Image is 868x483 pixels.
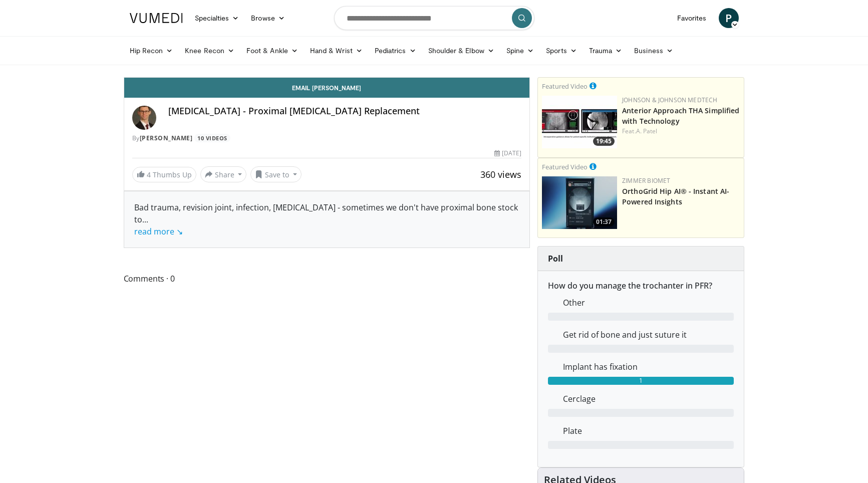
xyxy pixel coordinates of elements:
a: A. Patel [636,127,658,135]
img: Avatar [132,106,156,130]
small: Featured Video [542,82,588,91]
dd: Get rid of bone and just suture it [555,329,741,341]
a: Anterior Approach THA Simplified with Technology [622,106,739,126]
a: 4 Thumbs Up [132,167,196,182]
a: Favorites [671,8,713,28]
a: Trauma [583,41,629,61]
span: 19:45 [593,137,615,146]
a: Foot & Ankle [240,41,304,61]
span: 01:37 [593,217,615,226]
a: Sports [540,41,583,61]
img: 51d03d7b-a4ba-45b7-9f92-2bfbd1feacc3.150x105_q85_crop-smart_upscale.jpg [542,176,617,229]
a: Johnson & Johnson MedTech [622,96,717,104]
div: 1 [548,377,734,385]
a: Browse [245,8,291,28]
a: Hand & Wrist [304,41,369,61]
button: Save to [250,166,302,182]
h4: [MEDICAL_DATA] - Proximal [MEDICAL_DATA] Replacement [168,106,522,117]
a: Spine [500,41,540,61]
a: Hip Recon [124,41,179,61]
h6: How do you manage the trochanter in PFR? [548,281,734,291]
a: read more ↘ [134,226,183,237]
img: VuMedi Logo [130,13,183,23]
a: Knee Recon [179,41,240,61]
div: [DATE] [494,149,521,158]
a: [PERSON_NAME] [140,134,193,142]
a: OrthoGrid Hip AI® - Instant AI-Powered Insights [622,186,729,206]
span: 360 views [480,168,521,180]
div: Bad trauma, revision joint, infection, [MEDICAL_DATA] - sometimes we don't have proximal bone sto... [134,201,520,237]
a: Pediatrics [369,41,422,61]
dd: Plate [555,425,741,437]
dd: Cerclage [555,393,741,405]
a: 10 Videos [194,134,231,142]
img: 06bb1c17-1231-4454-8f12-6191b0b3b81a.150x105_q85_crop-smart_upscale.jpg [542,96,617,148]
div: By [132,134,522,143]
div: Feat. [622,127,740,136]
a: 01:37 [542,176,617,229]
a: Email [PERSON_NAME] [124,78,530,98]
a: P [719,8,739,28]
a: Shoulder & Elbow [422,41,500,61]
small: Featured Video [542,162,588,171]
button: Share [200,166,247,182]
a: Zimmer Biomet [622,176,670,185]
a: Business [628,41,679,61]
a: Specialties [189,8,245,28]
input: Search topics, interventions [334,6,534,30]
dd: Implant has fixation [555,361,741,373]
span: Comments 0 [124,272,530,285]
strong: Poll [548,253,563,264]
dd: Other [555,297,741,309]
a: 19:45 [542,96,617,148]
span: 4 [147,170,151,179]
